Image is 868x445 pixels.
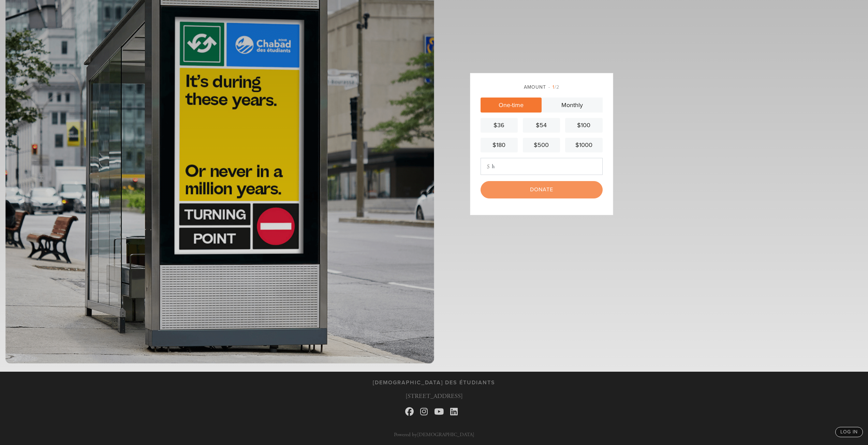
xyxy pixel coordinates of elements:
[523,138,560,152] a: $500
[548,84,559,90] span: /2
[526,121,557,130] div: $54
[406,391,463,401] span: [STREET_ADDRESS]
[481,84,603,91] div: Amount
[568,140,600,150] div: $1000
[526,140,557,150] div: $500
[481,138,518,152] a: $180
[553,84,555,90] span: 1
[835,427,863,437] a: log in
[481,158,603,175] input: Other amount
[483,121,515,130] div: $36
[565,118,602,133] a: $100
[523,118,560,133] a: $54
[483,140,515,150] div: $180
[568,121,600,130] div: $100
[373,380,495,386] h3: [DEMOGRAPHIC_DATA] des étudiants
[542,98,603,113] a: Monthly
[481,118,518,133] a: $36
[565,138,602,152] a: $1000
[394,432,474,437] p: Powered by
[481,98,542,113] a: One-time
[417,431,474,438] a: [DEMOGRAPHIC_DATA]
